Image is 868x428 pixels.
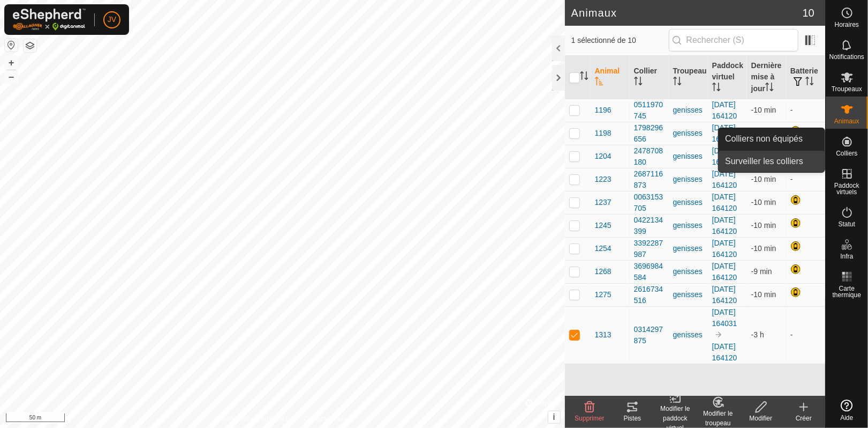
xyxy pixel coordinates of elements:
span: 1 sélectionné de 10 [571,35,669,46]
p-sorticon: Activer pour trier [580,73,588,82]
span: 15 sept. 2025, 10 h 35 [751,244,776,253]
div: 0511970745 [634,99,665,122]
button: i [548,411,560,423]
button: Réinitialiser la carte [5,39,18,51]
th: Collier [630,56,669,99]
td: - [786,168,825,191]
th: Dernière mise à jour [747,56,786,99]
span: 15 sept. 2025, 10 h 35 [751,198,776,206]
th: Batterie [786,56,825,99]
div: 3392287987 [634,238,665,260]
div: genisses [673,243,704,254]
a: Contactez-nous [304,414,349,424]
input: Rechercher (S) [669,29,798,51]
a: Politique de confidentialité [216,414,291,424]
a: [DATE] 164120 [712,285,737,305]
div: Créer [782,414,825,423]
div: 0422134399 [634,215,665,237]
span: 1198 [595,128,612,139]
div: genisses [673,289,704,300]
div: genisses [673,151,704,162]
a: [DATE] 164120 [712,100,737,120]
div: 1798296656 [634,122,665,145]
span: 1223 [595,174,612,185]
span: Notifications [829,54,864,60]
span: 1275 [595,289,612,300]
div: 0063153705 [634,191,665,214]
th: Animal [591,56,630,99]
div: 2616734516 [634,284,665,306]
span: Colliers non équipés [725,132,803,145]
span: 15 sept. 2025, 10 h 35 [751,221,776,230]
div: genisses [673,197,704,208]
a: Colliers non équipés [719,128,825,150]
button: + [5,56,18,69]
td: - [786,306,825,364]
span: 15 sept. 2025, 10 h 35 [751,106,776,114]
span: Carte thermique [828,285,865,298]
span: JV [108,14,116,25]
img: Logo Gallagher [13,9,86,31]
span: 1254 [595,243,612,254]
th: Paddock virtuel [708,56,747,99]
div: Pistes [611,414,654,423]
a: [DATE] 164120 [712,193,737,212]
span: i [553,412,555,422]
div: genisses [673,128,704,139]
div: 3696984584 [634,261,665,283]
div: genisses [673,266,704,277]
span: 1196 [595,105,612,116]
span: 1245 [595,220,612,231]
p-sorticon: Activer pour trier [712,84,721,93]
span: Horaires [835,21,859,28]
button: Couches de carte [24,39,36,52]
span: 1204 [595,151,612,162]
div: Modifier [739,414,782,423]
span: Surveiller les colliers [725,155,803,168]
img: à [714,330,723,339]
span: 15 sept. 2025, 10 h 35 [751,290,776,299]
span: 10 [803,5,814,21]
td: - [786,99,825,122]
a: [DATE] 164120 [712,216,737,235]
span: 15 sept. 2025, 07 h 05 [751,330,764,339]
p-sorticon: Activer pour trier [805,78,814,87]
div: genisses [673,105,704,116]
div: 0314297875 [634,324,665,346]
div: 2478708180 [634,145,665,168]
a: [DATE] 164031 [712,308,737,328]
a: [DATE] 164120 [712,123,737,143]
th: Troupeau [669,56,708,99]
a: Aide [826,395,868,425]
a: [DATE] 164120 [712,262,737,282]
h2: Animaux [571,6,803,19]
a: [DATE] 164120 [712,169,737,189]
a: [DATE] 164120 [712,342,737,362]
span: Supprimer [575,415,604,422]
span: 15 sept. 2025, 10 h 36 [751,267,772,276]
span: Colliers [836,150,857,157]
div: genisses [673,220,704,231]
span: Infra [840,253,853,260]
p-sorticon: Activer pour trier [595,78,603,87]
span: 1313 [595,329,612,341]
a: Surveiller les colliers [719,151,825,172]
span: 15 sept. 2025, 10 h 35 [751,175,776,183]
p-sorticon: Activer pour trier [673,78,682,87]
span: Statut [839,221,855,227]
button: – [5,70,18,83]
p-sorticon: Activer pour trier [765,84,774,93]
div: genisses [673,329,704,341]
div: 2687116873 [634,168,665,191]
a: [DATE] 164120 [712,146,737,166]
span: 1268 [595,266,612,277]
span: 1237 [595,197,612,208]
p-sorticon: Activer pour trier [634,78,643,87]
div: genisses [673,174,704,185]
div: Modifier le troupeau [697,409,739,428]
a: [DATE] 164120 [712,239,737,259]
span: Troupeaux [832,86,862,92]
span: Aide [840,415,853,421]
